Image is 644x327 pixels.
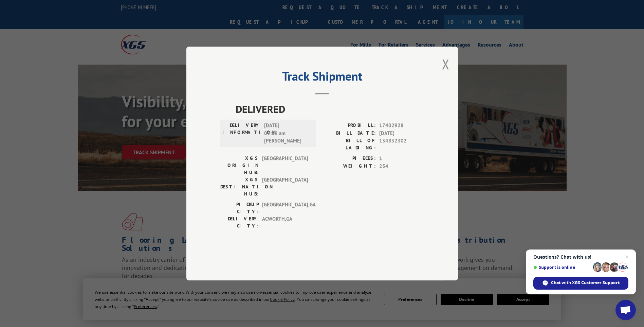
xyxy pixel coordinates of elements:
span: Close chat [623,253,631,261]
span: Support is online [533,265,590,270]
label: XGS DESTINATION HUB: [220,176,259,197]
label: PROBILL: [322,122,376,130]
div: Open chat [615,300,636,320]
label: PICKUP CITY: [220,201,259,215]
h2: Track Shipment [220,71,424,84]
span: 254 [379,162,424,170]
label: WEIGHT: [322,162,376,170]
span: [GEOGRAPHIC_DATA] [262,155,308,176]
span: DELIVERED [236,101,424,117]
span: [GEOGRAPHIC_DATA] , GA [262,201,308,215]
button: Close modal [442,55,449,73]
span: [GEOGRAPHIC_DATA] [262,176,308,197]
span: [DATE] [379,130,424,137]
label: PIECES: [322,155,376,162]
span: [DATE] 09:39 am [PERSON_NAME] [264,122,310,145]
span: Questions? Chat with us! [533,254,628,260]
span: 134832302 [379,137,424,151]
div: Chat with XGS Customer Support [533,277,628,290]
span: 17402928 [379,122,424,130]
label: BILL DATE: [322,130,376,137]
label: DELIVERY INFORMATION: [222,122,261,145]
span: 1 [379,155,424,162]
label: XGS ORIGIN HUB: [220,155,259,176]
label: BILL OF LADING: [322,137,376,151]
span: Chat with XGS Customer Support [551,280,620,286]
label: DELIVERY CITY: [220,215,259,229]
span: ACWORTH , GA [262,215,308,229]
